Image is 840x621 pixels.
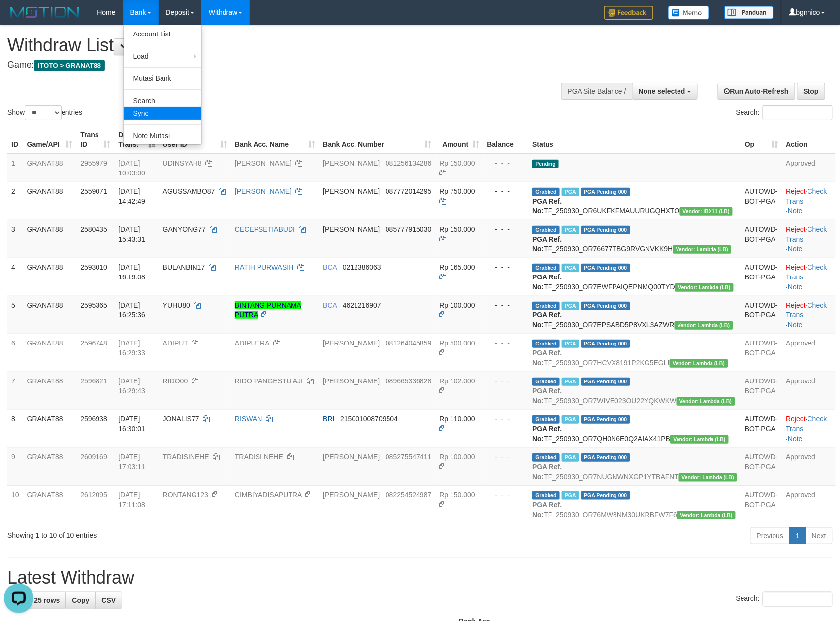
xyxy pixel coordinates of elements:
span: Marked by bgndedek [562,188,579,196]
span: Grabbed [532,453,560,462]
td: TF_250930_OR7EWFPAIQEPNMQ00TYD [528,258,741,296]
td: Approved [782,334,836,372]
th: Op: activate to sort column ascending [741,126,782,154]
span: BRI [323,415,334,423]
span: Copy 0212386063 to clipboard [343,263,381,271]
a: Reject [786,415,806,423]
td: 1 [7,154,23,182]
span: [PERSON_NAME] [323,453,380,461]
label: Show entries [7,105,82,120]
b: PGA Ref. No: [532,463,562,481]
div: - - - [487,300,525,310]
span: Rp 150.000 [440,159,475,167]
span: Marked by bgndedek [562,340,579,348]
b: PGA Ref. No: [532,349,562,367]
a: Check Trans [786,263,827,281]
a: Reject [786,225,806,233]
th: Balance [484,126,529,154]
span: Rp 100.000 [440,301,475,309]
span: Vendor URL: https://dashboard.q2checkout.com/secure [670,435,729,444]
a: 1 [789,527,806,544]
div: - - - [487,414,525,424]
div: - - - [487,338,525,348]
b: PGA Ref. No: [532,387,562,405]
h1: Withdraw List [7,35,550,55]
a: ADIPUTRA [235,339,269,347]
td: GRANAT88 [23,410,77,448]
td: Approved [782,485,836,523]
img: MOTION_logo.png [7,5,82,20]
span: Marked by bgndedek [562,378,579,386]
td: Approved [782,448,836,485]
th: Date Trans.: activate to sort column descending [114,126,159,154]
a: Note [788,321,803,329]
span: Grabbed [532,340,560,348]
a: Stop [797,83,825,100]
td: GRANAT88 [23,154,77,182]
a: RATIH PURWASIH [235,263,294,271]
td: AUTOWD-BOT-PGA [741,296,782,334]
span: None selected [639,87,685,95]
td: GRANAT88 [23,372,77,410]
a: Check Trans [786,187,827,205]
a: [PERSON_NAME] [235,159,291,167]
span: CSV [101,596,116,604]
span: [PERSON_NAME] [323,339,380,347]
span: Rp 110.000 [440,415,475,423]
td: GRANAT88 [23,334,77,372]
span: Rp 100.000 [440,453,475,461]
span: [PERSON_NAME] [323,225,380,233]
span: 2955979 [80,159,107,167]
span: Vendor URL: https://dashboard.q2checkout.com/secure [675,283,734,292]
td: TF_250930_OR76MW8NM30UKRBFW7F6 [528,485,741,523]
td: AUTOWD-BOT-PGA [741,448,782,485]
span: 2596938 [80,415,107,423]
span: ADIPUT [163,339,188,347]
span: Rp 165.000 [440,263,475,271]
a: TRADISI NEHE [235,453,283,461]
td: TF_250930_OR76677TBG9RVGNVKK9H [528,220,741,258]
span: [PERSON_NAME] [323,377,380,385]
div: Showing 1 to 10 of 10 entries [7,526,343,540]
span: Marked by bgndedek [562,453,579,462]
span: Copy 081264045859 to clipboard [386,339,431,347]
div: - - - [487,186,525,196]
td: AUTOWD-BOT-PGA [741,258,782,296]
span: [DATE] 15:43:31 [118,225,145,243]
span: Rp 150.000 [440,225,475,233]
a: Note [788,207,803,215]
td: TF_250930_OR6UKFKFMAUURUGQHXTO [528,182,741,220]
div: - - - [487,224,525,234]
span: [DATE] 16:25:36 [118,301,145,319]
button: Open LiveChat chat widget [4,4,33,34]
td: GRANAT88 [23,182,77,220]
span: Vendor URL: https://dashboard.q2checkout.com/secure [677,397,735,406]
span: Copy 089665336828 to clipboard [386,377,431,385]
td: 4 [7,258,23,296]
a: Previous [750,527,790,544]
td: TF_250930_OR7QH0N6E0Q2AIAX41PB [528,410,741,448]
td: AUTOWD-BOT-PGA [741,220,782,258]
span: 2596748 [80,339,107,347]
span: JONALIS77 [163,415,199,423]
td: TF_250930_OR7HCVX8191P2KG5EGLI [528,334,741,372]
span: PGA Pending [581,453,630,462]
span: Marked by bgndany [562,264,579,272]
span: ITOTO > GRANAT88 [34,60,105,71]
span: Marked by bgndedek [562,226,579,234]
a: Note [788,283,803,291]
a: CECEPSETIABUDI [235,225,295,233]
span: Vendor URL: https://dashboard.q2checkout.com/secure [680,207,733,216]
input: Search: [763,592,833,607]
span: [DATE] 16:19:08 [118,263,145,281]
a: CSV [95,592,122,609]
div: - - - [487,452,525,462]
th: Amount: activate to sort column ascending [436,126,484,154]
span: 2612095 [80,491,107,499]
span: 2593010 [80,263,107,271]
td: Approved [782,372,836,410]
a: Reject [786,263,806,271]
span: Grabbed [532,491,560,500]
span: Vendor URL: https://dashboard.q2checkout.com/secure [673,245,732,254]
span: Vendor URL: https://dashboard.q2checkout.com/secure [675,321,733,330]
